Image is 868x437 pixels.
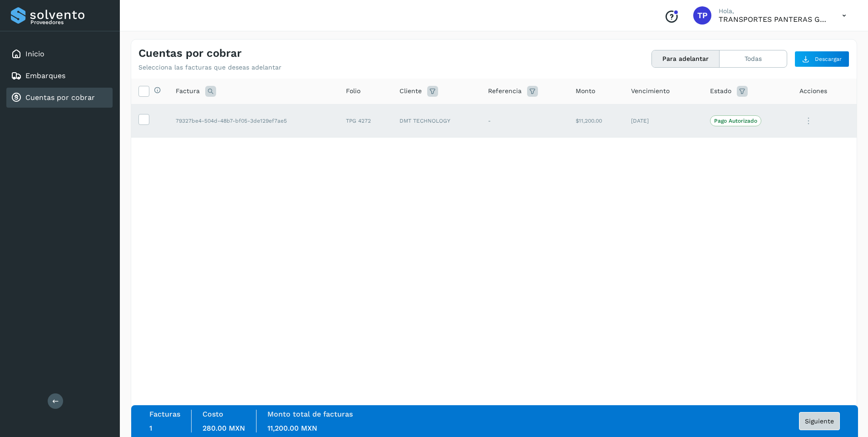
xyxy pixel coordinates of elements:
a: Embarques [25,71,65,80]
button: Para adelantar [652,50,720,67]
button: Descargar [794,51,849,67]
a: Inicio [25,50,44,58]
span: Siguiente [805,418,834,424]
label: Costo [202,410,223,418]
button: Siguiente [799,412,840,430]
span: Estado [710,86,731,96]
p: Pago Autorizado [714,118,757,124]
span: Folio [346,86,360,96]
td: $11,200.00 [568,104,624,138]
td: DMT TECHNOLOGY [392,104,481,138]
span: Referencia [488,86,522,96]
td: [DATE] [624,104,703,138]
button: Todas [720,50,787,67]
p: Proveedores [30,19,109,25]
label: Monto total de facturas [267,410,353,418]
div: Inicio [6,44,113,64]
span: Cliente [399,86,422,96]
td: - [481,104,568,138]
div: Cuentas por cobrar [6,88,113,108]
h4: Cuentas por cobrar [138,47,242,60]
p: Hola, [719,7,828,15]
span: Acciones [799,86,827,96]
td: TPG 4272 [339,104,392,138]
p: Selecciona las facturas que deseas adelantar [138,64,281,71]
span: Descargar [815,55,842,63]
a: Cuentas por cobrar [25,93,95,102]
p: TRANSPORTES PANTERAS GAPO S.A. DE C.V. [719,15,828,24]
span: Monto [576,86,595,96]
label: Facturas [149,410,180,418]
span: Factura [176,86,200,96]
td: 79327be4-504d-48b7-bf05-3de129ef7ae5 [168,104,339,138]
div: Embarques [6,66,113,86]
span: 280.00 MXN [202,424,245,432]
span: 1 [149,424,152,432]
span: 11,200.00 MXN [267,424,317,432]
span: Vencimiento [631,86,670,96]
